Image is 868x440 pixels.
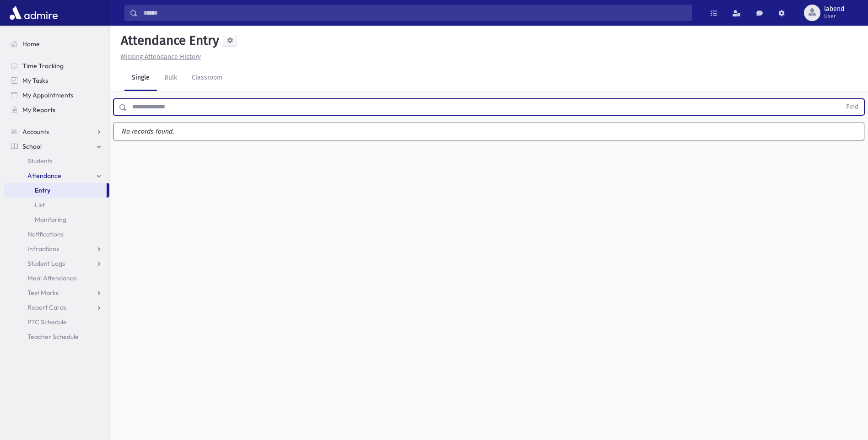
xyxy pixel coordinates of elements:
[22,62,64,70] span: Time Tracking
[4,73,109,88] a: My Tasks
[117,33,219,48] h5: Attendance Entry
[4,102,109,117] a: My Reports
[27,259,65,268] span: Student Logs
[4,124,109,139] a: Accounts
[22,128,49,136] span: Accounts
[4,329,109,344] a: Teacher Schedule
[4,256,109,271] a: Student Logs
[824,13,844,20] span: User
[27,303,66,311] span: Report Cards
[184,65,230,91] a: Classroom
[27,157,53,165] span: Students
[4,37,109,51] a: Home
[4,139,109,154] a: School
[4,88,109,102] a: My Appointments
[138,5,691,21] input: Search
[4,212,109,227] a: Monitoring
[4,168,109,183] a: Attendance
[27,318,67,326] span: PTC Schedule
[27,245,59,253] span: Infractions
[27,274,77,282] span: Meal Attendance
[4,271,109,285] a: Meal Attendance
[27,289,59,297] span: Test Marks
[117,53,201,61] a: Missing Attendance History
[114,123,864,140] label: No records found.
[35,215,66,224] span: Monitoring
[4,183,107,198] a: Entry
[22,106,55,114] span: My Reports
[35,186,50,194] span: Entry
[841,99,864,115] button: Find
[4,227,109,241] a: Notifications
[4,198,109,212] a: List
[824,5,844,13] span: labend
[4,154,109,168] a: Students
[4,59,109,73] a: Time Tracking
[157,65,184,91] a: Bulk
[27,333,79,341] span: Teacher Schedule
[7,4,60,22] img: AdmirePro
[22,40,40,48] span: Home
[27,230,64,238] span: Notifications
[4,300,109,315] a: Report Cards
[4,315,109,329] a: PTC Schedule
[27,172,61,180] span: Attendance
[121,53,201,61] u: Missing Attendance History
[4,241,109,256] a: Infractions
[22,142,42,150] span: School
[124,65,157,91] a: Single
[35,201,45,209] span: List
[4,285,109,300] a: Test Marks
[22,91,73,99] span: My Appointments
[22,76,48,85] span: My Tasks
